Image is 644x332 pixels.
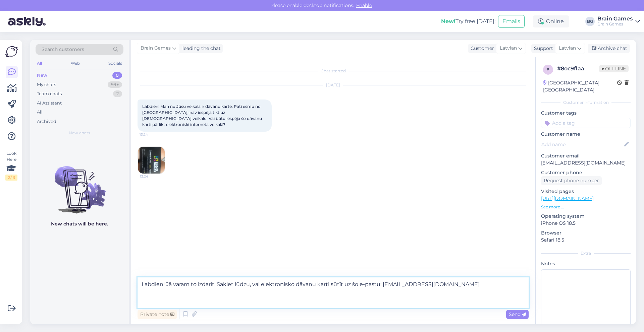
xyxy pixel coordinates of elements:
[541,131,631,138] p: Customer name
[138,277,529,308] textarea: Labdien! Jā varam to izdarīt. Sakiet lūdzu, vai elektronisko dāvanu karti sūtīt uz šo e-pastu: [E...
[441,18,455,24] b: New!
[37,72,47,79] div: New
[541,195,594,201] a: [URL][DOMAIN_NAME]
[108,81,122,88] div: 99+
[541,220,631,227] p: iPhone OS 18.5
[599,65,629,72] span: Offline
[498,15,525,28] button: Emails
[42,46,84,53] span: Search customers
[541,237,631,244] p: Safari 18.5
[69,130,90,136] span: New chats
[541,141,623,148] input: Add name
[541,118,631,128] input: Add a tag
[597,16,633,21] div: Brain Games
[5,175,17,181] div: 2 / 3
[138,68,529,74] div: Chat started
[37,109,43,116] div: All
[36,59,43,68] div: All
[5,45,18,58] img: Askly Logo
[37,118,56,125] div: Archived
[541,110,631,117] p: Customer tags
[541,169,631,176] p: Customer phone
[138,147,165,174] img: Attachment
[51,220,108,227] p: New chats will be here.
[500,45,517,52] span: Latvian
[533,15,569,27] div: Online
[69,59,81,68] div: Web
[113,90,122,97] div: 2
[541,176,602,185] div: Request phone number
[541,250,631,256] div: Extra
[441,17,495,25] div: Try free [DATE]:
[138,310,177,319] div: Private note
[30,154,129,214] img: No chats
[112,72,122,79] div: 0
[547,67,549,72] span: 8
[557,65,599,73] div: # 8oc9flaa
[354,2,374,8] span: Enable
[541,152,631,159] p: Customer email
[107,59,123,68] div: Socials
[37,90,62,97] div: Team chats
[541,159,631,167] p: [EMAIL_ADDRESS][DOMAIN_NAME]
[509,311,526,317] span: Send
[585,17,595,26] div: BG
[588,44,630,53] div: Archive chat
[541,99,631,106] div: Customer information
[541,213,631,220] p: Operating system
[541,204,631,210] p: See more ...
[37,100,62,107] div: AI Assistant
[541,260,631,267] p: Notes
[597,21,633,27] div: Brain Games
[559,45,576,52] span: Latvian
[140,132,165,137] span: 13:24
[140,174,165,179] span: 13:24
[180,45,221,52] div: leading the chat
[597,16,640,27] a: Brain GamesBrain Games
[5,150,17,181] div: Look Here
[138,82,529,88] div: [DATE]
[541,188,631,195] p: Visited pages
[468,45,494,52] div: Customer
[141,45,171,52] span: Brain Games
[531,45,553,52] div: Support
[37,81,56,88] div: My chats
[543,79,617,93] div: [GEOGRAPHIC_DATA], [GEOGRAPHIC_DATA]
[142,104,263,127] span: Labdien! Man no Jūsu veikala ir dāvanu karte. Pati esmu no [GEOGRAPHIC_DATA], nav iespēja tikt uz...
[541,229,631,237] p: Browser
